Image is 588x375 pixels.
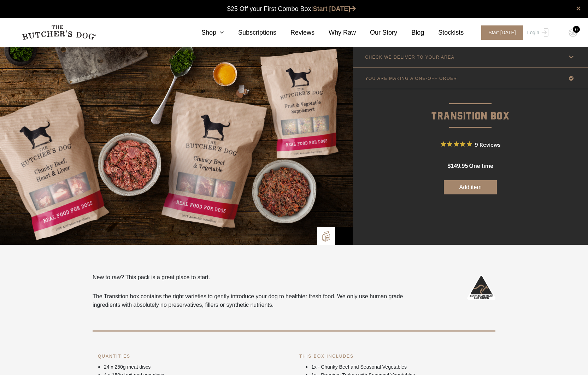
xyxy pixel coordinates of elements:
span: Start [DATE] [481,25,523,40]
p: CHECK WE DELIVER TO YOUR AREA [365,55,454,60]
a: Start [DATE] [474,25,525,40]
img: TBD_Category_Icons-1.png [339,231,349,241]
a: Blog [397,28,424,37]
a: Login [525,25,548,40]
p: Transition Box [353,89,588,125]
a: Start [DATE] [313,5,356,12]
a: YOU ARE MAKING A ONE-OFF ORDER [353,68,588,89]
span: 149.95 [451,163,468,169]
a: Stockists [424,28,464,37]
a: CHECK WE DELIVER TO YOUR AREA [353,47,588,68]
p: 24 x 250g meat discs [104,363,289,371]
a: close [576,4,581,13]
span: $ [447,163,451,169]
a: Our Story [356,28,397,37]
a: Shop [187,28,224,37]
div: New to raw? This pack is a great place to start. [93,273,415,309]
h6: QUANTITIES [98,353,289,360]
button: Rated 5 out of 5 stars from 9 reviews. Jump to reviews. [441,139,500,150]
h6: THIS BOX INCLUDES [299,353,490,360]
a: Reviews [276,28,314,37]
p: YOU ARE MAKING A ONE-OFF ORDER [365,76,457,81]
span: 9 Reviews [475,139,500,150]
span: one time [469,163,493,169]
img: Australian-Made_White.png [467,273,495,301]
img: TBD_Build-A-Box.png [321,231,331,242]
p: 1x - Chunky Beef and Seasonal Vegetables [311,363,490,371]
a: Why Raw [314,28,356,37]
img: TBD_Cart-Empty.png [569,28,577,37]
div: 0 [573,26,580,33]
button: Add item [444,180,497,194]
a: Subscriptions [224,28,276,37]
p: The Transition box contains the right varieties to gently introduce your dog to healthier fresh f... [93,292,415,309]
